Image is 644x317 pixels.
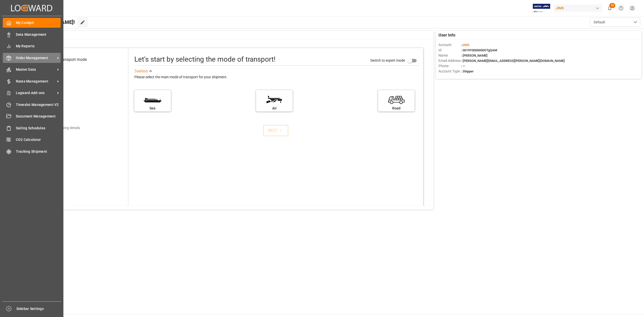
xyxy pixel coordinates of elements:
[438,42,461,48] span: Account
[268,128,283,134] div: NEXT
[259,106,290,111] div: Air
[16,67,56,72] span: Master Data
[263,125,288,136] button: NEXT
[438,48,461,53] span: Id
[3,111,61,121] a: Document Management
[461,64,465,68] span: : —
[16,44,61,49] span: My Reports
[3,29,61,39] a: Data Management
[609,3,615,8] span: 28
[461,69,474,73] span: : Shipper
[438,32,455,38] span: User Info
[16,149,61,154] span: Tracking Shipment
[381,106,412,111] div: Road
[137,106,168,111] div: Sea
[16,102,61,107] span: Timeslot Management V2
[3,146,61,156] a: Tracking Shipment
[16,306,61,311] span: Sidebar Settings
[16,137,61,142] span: CO2 Calculator
[438,53,461,58] span: Name
[3,123,61,133] a: Sailing Schedules
[438,58,461,63] span: Email Address
[438,63,461,69] span: Phone
[16,90,56,96] span: Logward Add-ons
[461,59,565,63] span: : [PERSON_NAME][EMAIL_ADDRESS][PERSON_NAME][DOMAIN_NAME]
[48,57,87,63] div: Select transport mode
[462,43,469,47] span: JIMS
[134,54,275,65] div: Let's start by selecting the mode of transport!
[3,135,61,145] a: CO2 Calculator
[3,100,61,109] a: Timeslot Management V2
[461,54,488,57] span: : [PERSON_NAME]
[554,5,602,12] div: JIMS
[461,43,469,47] span: :
[49,125,80,131] div: Add shipping details
[370,58,405,62] span: Switch to expert mode
[590,17,640,27] button: open menu
[3,18,61,28] a: My Cockpit
[604,3,615,14] button: show 28 new notifications
[16,114,61,119] span: Document Management
[134,68,148,74] div: See less
[438,69,461,74] span: Account Type
[16,32,61,37] span: Data Management
[533,4,550,13] img: Exertis%20JAM%20-%20Email%20Logo.jpg_1722504956.jpg
[594,20,605,25] span: Default
[3,41,61,51] a: My Reports
[16,79,56,84] span: Rates Management
[16,55,56,61] span: Order Management
[134,74,420,80] div: Please select the main mode of transport for your shipment.
[615,3,627,14] button: Help Center
[16,126,61,131] span: Sailing Schedules
[554,3,604,13] button: JIMS
[16,20,61,25] span: My Cockpit
[461,48,497,52] span: : 0019Y0000050OTgQAM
